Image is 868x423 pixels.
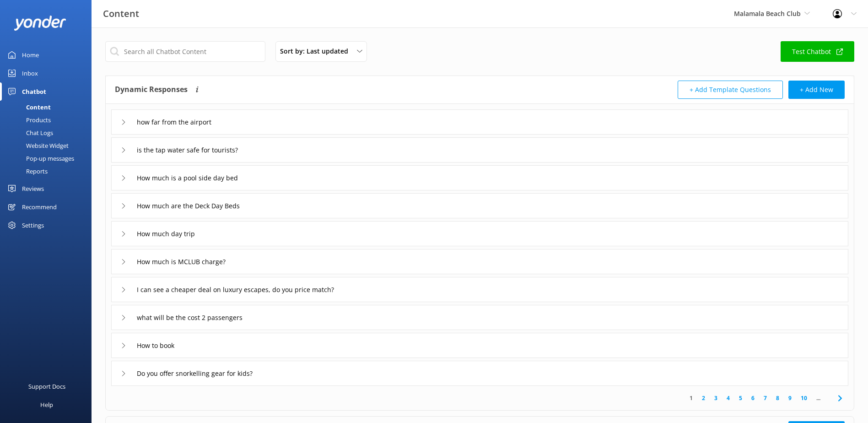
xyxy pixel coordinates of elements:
a: 8 [771,394,784,402]
div: Pop-up messages [5,152,74,165]
a: 10 [796,394,812,402]
a: Chat Logs [5,126,92,139]
div: Website Widget [5,139,69,152]
div: Settings [22,216,44,234]
span: ... [812,394,825,402]
button: + Add Template Questions [678,81,783,99]
a: 1 [685,394,697,402]
div: Chat Logs [5,126,53,139]
div: Home [22,46,39,64]
a: Website Widget [5,139,92,152]
div: Recommend [22,198,57,216]
img: yonder-white-logo.png [14,16,66,31]
button: + Add New [788,81,845,99]
a: Pop-up messages [5,152,92,165]
div: Reviews [22,179,44,198]
input: Search all Chatbot Content [105,41,265,62]
a: Reports [5,165,92,178]
div: Products [5,114,51,126]
span: Sort by: Last updated [280,46,354,56]
a: Content [5,101,92,114]
a: 7 [759,394,771,402]
div: Chatbot [22,82,46,101]
div: Reports [5,165,48,178]
a: 3 [710,394,722,402]
a: 4 [722,394,734,402]
div: Content [5,101,51,114]
h4: Dynamic Responses [115,81,188,99]
a: Products [5,114,92,126]
div: Inbox [22,64,38,82]
div: Support Docs [28,377,65,396]
div: Help [40,396,53,414]
h3: Content [103,6,139,21]
a: Test Chatbot [781,41,854,62]
span: Malamala Beach Club [734,9,801,18]
a: 5 [734,394,747,402]
a: 9 [784,394,796,402]
a: 2 [697,394,710,402]
a: 6 [747,394,759,402]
